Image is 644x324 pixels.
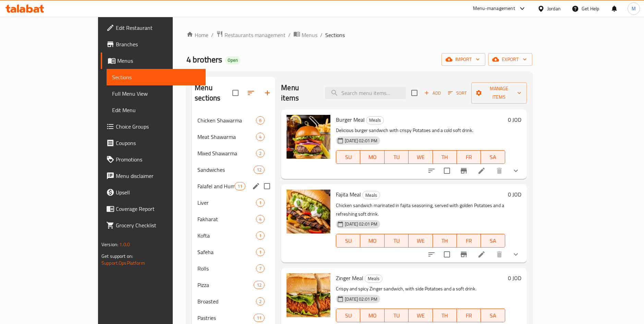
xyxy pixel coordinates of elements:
[254,281,265,289] div: items
[508,190,521,199] h6: 0 JOD
[101,217,206,233] a: Grocery Checklist
[216,31,285,39] a: Restaurants management
[508,115,521,124] h6: 0 JOD
[385,234,409,248] button: TU
[116,139,200,147] span: Coupons
[197,297,256,305] div: Broasted
[256,150,264,157] span: 2
[197,281,254,289] span: Pizza
[112,73,200,81] span: Sections
[107,69,206,85] a: Sections
[433,150,457,164] button: TH
[481,150,505,164] button: SA
[254,314,265,322] div: items
[101,135,206,151] a: Coupons
[197,248,256,256] span: Safeha
[409,234,433,248] button: WE
[494,55,527,64] span: export
[120,240,130,249] span: 1.0.0
[363,191,380,199] span: Meals
[409,150,433,164] button: WE
[325,31,345,39] span: Sections
[455,246,472,263] button: Branch-specific-item
[197,264,256,273] span: Rolls
[101,252,133,261] span: Get support on:
[411,236,430,246] span: WE
[192,293,276,310] div: Broasted2
[197,182,234,190] span: Falafel and Hummus
[287,273,330,317] img: Zinger Meal
[243,85,259,101] span: Sort sections
[488,53,532,66] button: export
[423,89,442,97] span: Add
[360,150,384,164] button: MO
[254,315,264,321] span: 11
[411,311,430,321] span: WE
[256,149,265,157] div: items
[192,112,276,129] div: Chicken Shawarma6
[259,85,276,101] button: Add section
[101,201,206,217] a: Coverage Report
[387,311,406,321] span: TU
[251,181,261,191] button: edit
[423,163,440,179] button: sort-choices
[477,84,521,101] span: Manage items
[477,250,486,259] a: Edit menu item
[411,152,430,162] span: WE
[448,89,467,97] span: Sort
[197,116,256,124] span: Chicken Shawarma
[107,85,206,102] a: Full Menu View
[293,31,317,39] a: Menus
[385,150,409,164] button: TU
[281,83,317,103] h2: Menu items
[256,248,265,256] div: items
[116,122,200,131] span: Choice Groups
[360,309,384,322] button: MO
[436,311,454,321] span: TH
[256,249,264,255] span: 1
[447,55,480,64] span: import
[363,152,381,162] span: MO
[436,152,454,162] span: TH
[101,36,206,52] a: Branches
[256,232,264,239] span: 1
[197,133,256,141] span: Meat Shawarma
[197,314,254,322] span: Pastries
[256,297,265,305] div: items
[192,260,276,277] div: Rolls7
[211,31,214,39] li: /
[366,116,384,124] div: Meals
[460,152,478,162] span: FR
[112,89,200,98] span: Full Menu View
[409,309,433,322] button: WE
[197,166,254,174] span: Sandwiches
[363,236,381,246] span: MO
[101,168,206,184] a: Menu disclaimer
[457,309,481,322] button: FR
[387,152,406,162] span: TU
[336,285,505,293] p: Crispy and spicy Zinger sandwich, with side Potatoes and a soft drink.
[101,184,206,201] a: Upsell
[101,52,206,69] a: Menus
[433,234,457,248] button: TH
[197,231,256,240] span: Kofta
[484,236,502,246] span: SA
[116,172,200,180] span: Menu disclaimer
[302,31,317,39] span: Menus
[256,116,265,124] div: items
[342,296,380,302] span: [DATE] 02:01 PM
[481,234,505,248] button: SA
[387,236,406,246] span: TU
[336,150,360,164] button: SU
[363,311,381,321] span: MO
[228,86,243,100] span: Select all sections
[460,236,478,246] span: FR
[440,247,454,262] span: Select to update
